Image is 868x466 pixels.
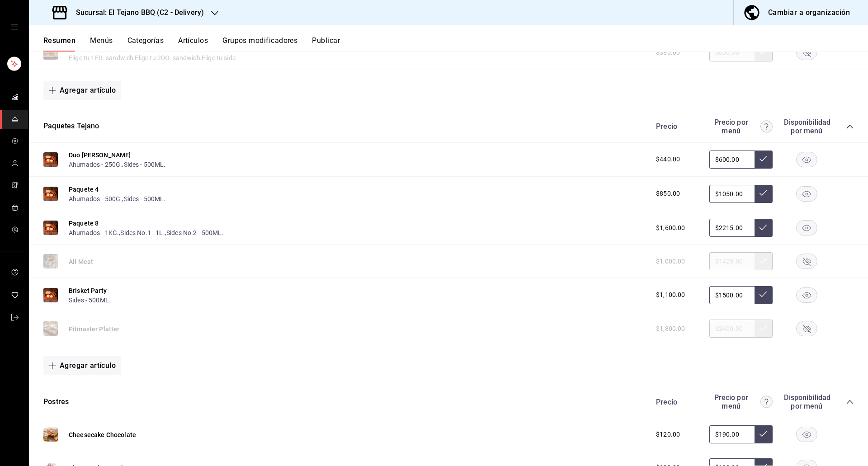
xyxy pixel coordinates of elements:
img: Preview [43,187,58,201]
input: Sin ajuste [709,425,755,443]
img: Preview [43,221,58,235]
div: Disponibilidad por menú [784,118,829,135]
div: , , [69,228,224,237]
button: open drawer [11,24,18,31]
input: Sin ajuste [709,219,755,237]
button: Categorías [127,36,164,52]
button: Grupos modificadores [222,36,297,52]
div: Disponibilidad por menú [784,393,829,410]
span: $120.00 [656,430,680,439]
button: Paquetes Tejano [43,121,99,132]
button: Sides - 500ML. [69,296,111,305]
button: collapse-category-row [846,123,854,130]
button: Resumen [43,36,75,52]
div: , [69,194,166,203]
span: $850.00 [656,189,680,198]
button: Ahumados - 500G. [69,194,122,203]
button: Menús [90,36,113,52]
div: Precio por menú [709,393,773,410]
input: Sin ajuste [709,151,755,169]
span: $440.00 [656,155,680,164]
div: Precio [647,122,705,131]
button: Artículos [178,36,208,52]
img: Preview [43,288,58,302]
button: Ahumados - 1KG. [69,228,119,237]
span: $1,600.00 [656,223,685,233]
button: Brisket Party [69,286,107,295]
button: Agregar artículo [43,81,121,100]
button: Sides - 500ML. [124,160,166,169]
h3: Sucursal: El Tejano BBQ (C2 - Delivery) [69,7,204,18]
img: Preview [43,152,58,167]
span: $1,100.00 [656,290,685,300]
button: Agregar artículo [43,356,121,375]
div: Cambiar a organización [768,6,850,19]
input: Sin ajuste [709,185,755,203]
button: collapse-category-row [846,398,854,405]
button: Publicar [312,36,340,52]
button: Sides No.1 - 1L. [120,228,165,237]
div: , [69,160,166,169]
div: Precio [647,398,705,406]
img: Preview [43,427,58,442]
div: navigation tabs [43,36,868,52]
button: Ahumados - 250G. [69,160,122,169]
button: Duo [PERSON_NAME] [69,151,131,160]
button: Paquete 4 [69,185,99,194]
button: Postres [43,397,69,407]
div: Precio por menú [709,118,773,135]
button: Cheesecake Chocolate [69,430,136,439]
input: Sin ajuste [709,286,755,304]
button: Sides - 500ML. [124,194,166,203]
button: Paquete 8 [69,219,99,228]
button: Sides No.2 - 500ML. [166,228,224,237]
